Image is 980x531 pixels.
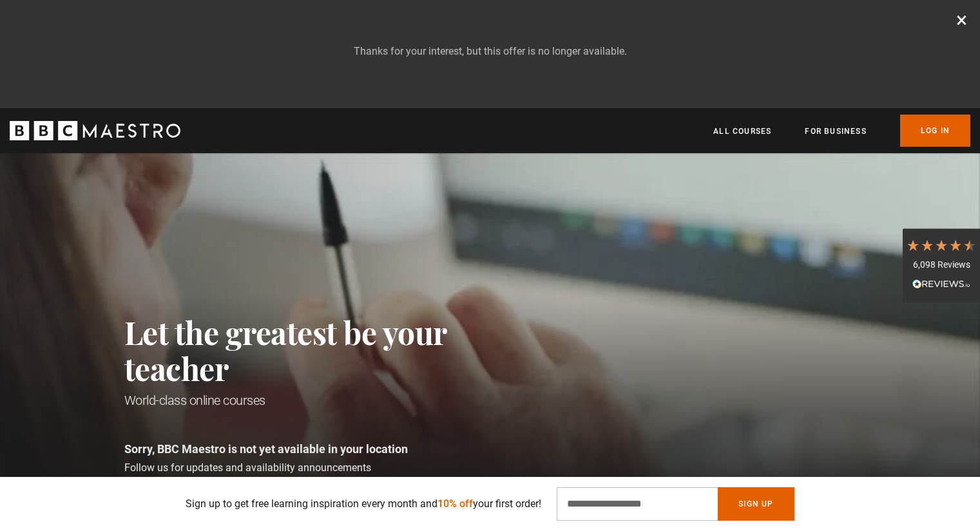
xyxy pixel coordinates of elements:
[124,391,504,409] h1: World-class online courses
[805,125,866,138] a: For business
[906,277,977,293] div: Read All Reviews
[900,115,970,147] a: Log In
[718,487,794,521] button: Sign Up
[912,279,970,288] img: REVIEWS.io
[124,460,504,476] p: Follow us for updates and availability announcements
[186,496,541,512] p: Sign up to get free learning inspiration every month and your first order!
[124,314,504,386] h2: Let the greatest be your teacher
[906,259,977,272] div: 6,098 Reviews
[903,228,980,303] div: 6,098 ReviewsRead All Reviews
[10,121,180,140] svg: BBC Maestro
[437,498,473,510] span: 10% off
[124,440,504,458] p: Sorry, BBC Maestro is not yet available in your location
[713,125,771,138] a: All Courses
[713,115,970,147] nav: Primary
[906,238,977,252] div: 4.7 Stars
[39,44,941,59] p: Thanks for your interest, but this offer is no longer available.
